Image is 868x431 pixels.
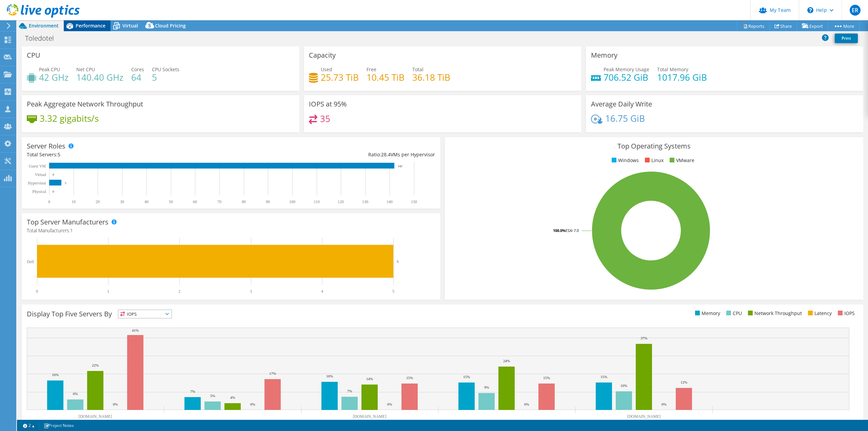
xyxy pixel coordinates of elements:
span: Total [412,66,423,73]
svg: \n [807,7,813,13]
span: Cloud Pricing [155,22,186,29]
li: Latency [806,310,832,317]
text: 16% [52,373,59,377]
text: 14% [366,377,373,381]
text: 10% [620,384,627,388]
text: 110 [314,199,320,204]
text: 120 [338,199,344,204]
a: Share [769,21,797,31]
h3: Average Daily Write [591,100,652,108]
h4: 706.52 GiB [604,74,649,81]
text: 22% [92,363,99,367]
li: Memory [693,310,720,317]
span: Peak CPU [39,66,60,73]
h4: 64 [131,74,144,81]
text: 41% [132,328,139,332]
text: 20 [96,199,100,204]
div: Total Servers: [27,151,231,158]
h3: Top Server Manufacturers [27,218,108,226]
h3: Peak Aggregate Network Throughput [27,100,143,108]
span: ER [850,5,861,16]
text: 0% [387,402,392,406]
text: 7% [347,389,352,393]
h3: IOPS at 95% [309,100,347,108]
text: 15% [406,376,413,380]
text: 30 [120,199,124,204]
text: 0% [113,402,118,406]
h3: Memory [591,52,617,59]
h4: 35 [320,115,330,122]
span: 1 [70,227,73,234]
text: 12% [680,380,687,384]
span: 28.4 [381,151,391,158]
text: Hypervisor [28,181,46,185]
text: 15% [543,376,550,380]
a: Project Notes [39,421,79,430]
tspan: ESXi 7.0 [566,228,579,233]
li: VMware [668,157,694,164]
text: Guest VM [29,164,46,169]
h3: Capacity [309,52,336,59]
text: 10 [72,199,76,204]
text: 90 [266,199,270,204]
li: Network Throughput [746,310,802,317]
text: 1 [107,289,109,294]
span: Free [367,66,376,73]
text: 5% [210,394,215,398]
text: 5 [392,289,394,294]
text: 16% [326,374,333,378]
text: 15% [463,375,470,379]
text: Dell [27,259,34,264]
a: Print [835,34,858,43]
text: 150 [411,199,417,204]
text: 100 [289,199,295,204]
text: 70 [217,199,221,204]
text: 3 [250,289,252,294]
li: IOPS [836,310,855,317]
text: [DOMAIN_NAME] [627,414,661,419]
span: Performance [76,22,105,29]
text: 60 [193,199,197,204]
a: Reports [737,21,770,31]
h4: 36.18 TiB [412,74,450,81]
h4: 3.32 gigabits/s [40,115,99,122]
a: Export [797,21,828,31]
li: CPU [725,310,742,317]
text: 0% [250,402,255,406]
text: 0 [53,173,54,176]
h3: Server Roles [27,142,65,150]
text: 50 [169,199,173,204]
span: Environment [29,22,59,29]
text: 9% [484,385,489,389]
h4: Total Manufacturers: [27,227,435,234]
span: 5 [58,151,60,158]
a: 2 [18,421,39,430]
text: 5 [397,259,399,263]
text: [DOMAIN_NAME] [353,414,387,419]
span: Virtual [122,22,138,29]
span: IOPS [118,310,172,318]
text: 4% [230,395,235,399]
text: 80 [242,199,246,204]
h4: 1017.96 GiB [657,74,707,81]
text: 140 [387,199,393,204]
a: More [828,21,860,31]
text: Virtual [35,172,46,177]
span: Cores [131,66,144,73]
text: 37% [640,336,647,340]
text: 40 [144,199,149,204]
h3: CPU [27,52,40,59]
h4: 42 GHz [39,74,68,81]
text: 2 [178,289,180,294]
text: 4 [321,289,323,294]
text: 0 [48,199,50,204]
text: 0 [53,190,54,193]
h4: 10.45 TiB [367,74,405,81]
span: Net CPU [76,66,95,73]
text: 24% [503,359,510,363]
text: Physical [32,189,46,194]
span: Peak Memory Usage [604,66,649,73]
h4: 5 [152,74,179,81]
text: 0% [662,402,667,406]
text: 7% [190,389,195,393]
